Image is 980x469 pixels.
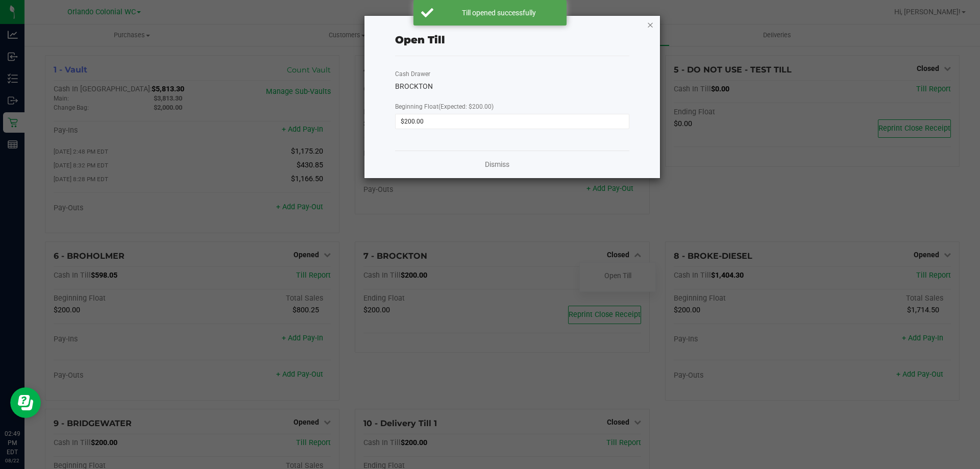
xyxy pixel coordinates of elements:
[395,32,445,47] div: Open Till
[439,8,559,18] div: Till opened successfully
[438,103,494,110] span: (Expected: $200.00)
[10,387,41,418] iframe: Resource center
[395,103,494,110] span: Beginning Float
[395,81,629,92] div: BROCKTON
[395,69,430,79] label: Cash Drawer
[485,159,509,170] a: Dismiss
